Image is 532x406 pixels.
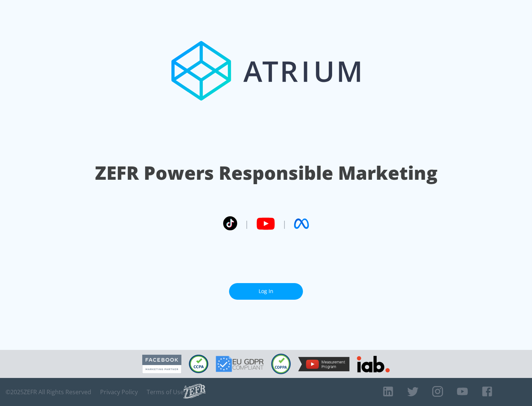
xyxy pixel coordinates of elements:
img: YouTube Measurement Program [298,357,349,371]
span: | [245,218,249,229]
img: IAB [357,356,390,372]
a: Log In [229,283,303,300]
img: CCPA Compliant [189,355,208,373]
a: Privacy Policy [100,388,138,396]
span: | [282,218,287,229]
span: © 2025 ZEFR All Rights Reserved [6,388,91,396]
img: GDPR Compliant [216,356,264,372]
img: Facebook Marketing Partner [142,355,181,374]
h1: ZEFR Powers Responsible Marketing [95,160,437,186]
img: COPPA Compliant [271,354,291,374]
a: Terms of Use [147,388,184,396]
